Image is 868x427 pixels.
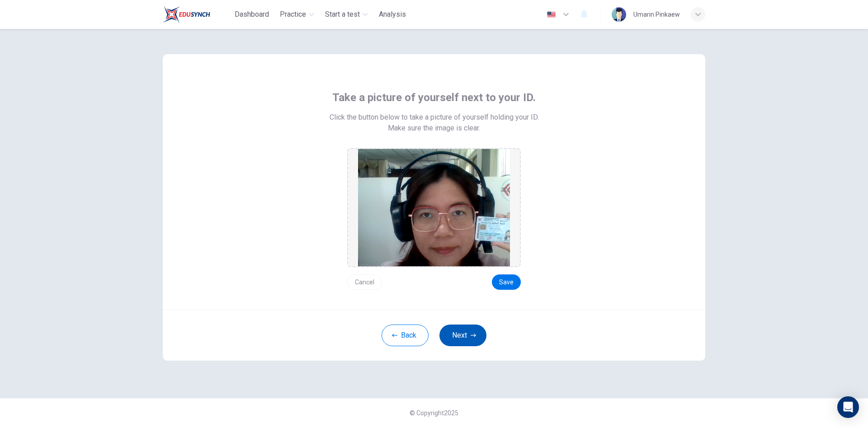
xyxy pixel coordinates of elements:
[358,149,510,266] img: preview screemshot
[633,9,680,20] div: Umarin Pinkaew
[546,11,557,18] img: en
[163,5,231,23] a: Train Test logo
[439,325,486,346] button: Next
[379,9,406,20] span: Analysis
[325,9,360,20] span: Start a test
[321,6,372,23] button: Start a test
[347,274,382,290] button: Cancel
[382,325,429,346] button: Back
[163,5,210,23] img: Train Test logo
[235,9,269,20] span: Dashboard
[837,396,859,418] div: Open Intercom Messenger
[330,112,539,123] span: Click the button below to take a picture of yourself holding your ID.
[280,9,306,20] span: Practice
[612,7,626,22] img: Profile picture
[388,123,480,134] span: Make sure the image is clear.
[492,274,521,290] button: Save
[332,90,536,105] span: Take a picture of yourself next to your ID.
[375,6,410,23] button: Analysis
[231,6,273,23] button: Dashboard
[276,6,318,23] button: Practice
[410,409,458,417] span: © Copyright 2025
